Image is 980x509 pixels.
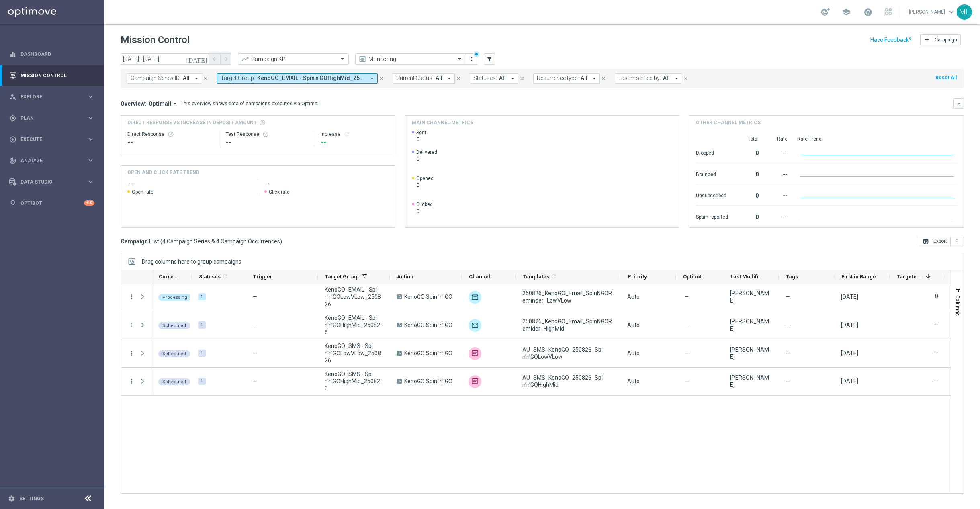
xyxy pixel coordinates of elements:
[955,295,961,316] span: Columns
[186,55,208,63] i: [DATE]
[142,258,241,265] div: Row Groups
[9,114,16,122] i: gps_fixed
[183,75,190,82] span: All
[416,175,434,182] span: Opened
[9,200,95,206] button: lightbulb Optibot +10
[684,378,689,385] span: —
[509,75,516,82] i: arrow_drop_down
[397,323,402,327] span: A
[522,374,614,388] span: AU_SMS_KenoGO_250826_Spin'n'GOHighMid
[121,34,190,46] h1: Mission Control
[9,157,87,164] div: Analyze
[344,131,350,137] i: refresh
[87,93,94,100] i: keyboard_arrow_right
[412,119,473,126] h4: Main channel metrics
[325,342,383,364] span: KenoGO_SMS - Spin'n'GOLowVLow_250826
[416,182,434,189] span: 0
[537,75,579,82] span: Recurrence type:
[738,188,759,201] div: 0
[146,100,181,107] button: Optimail arrow_drop_down
[934,377,938,384] label: —
[121,238,282,245] h3: Campaign List
[935,37,957,43] span: Campaign
[455,74,462,83] button: close
[128,378,135,385] button: more_vert
[768,136,788,142] div: Rate
[20,43,94,65] a: Dashboard
[9,51,95,57] button: equalizer Dashboard
[954,238,960,245] i: more_vert
[682,74,689,83] button: close
[209,53,220,65] button: arrow_back
[797,136,957,142] div: Rate Trend
[9,43,94,65] div: Dashboard
[127,169,199,176] h4: OPEN AND CLICK RATE TREND
[947,8,956,16] span: keyboard_arrow_down
[199,274,221,280] span: Statuses
[9,114,87,122] div: Plan
[9,200,16,207] i: lightbulb
[253,294,257,300] span: —
[581,75,587,82] span: All
[87,157,94,164] i: keyboard_arrow_right
[786,378,790,385] span: —
[663,75,670,82] span: All
[149,100,171,107] span: Optimail
[321,131,389,137] div: Increase
[469,347,481,360] img: Vonage
[550,273,557,280] i: refresh
[935,292,938,300] label: 0
[627,378,640,384] span: Auto
[683,76,689,81] i: close
[469,375,481,388] div: Vonage
[628,274,647,280] span: Priority
[202,74,209,83] button: close
[404,321,452,329] span: KenoGO Spin 'n' GO
[841,274,876,280] span: First in Range
[919,238,964,244] multiple-options-button: Export to CSV
[162,295,187,300] span: Processing
[473,75,497,82] span: Statuses:
[131,75,181,82] span: Campaign Series ID:
[436,75,442,82] span: All
[469,319,481,332] img: Optimail
[696,188,728,201] div: Unsubscribed
[738,136,759,142] div: Total
[9,72,95,79] button: Mission Control
[87,114,94,122] i: keyboard_arrow_right
[897,274,923,280] span: Targeted Customers
[416,129,426,136] span: Sent
[253,274,272,280] span: Trigger
[121,53,209,65] input: Select date range
[142,258,241,265] span: Drag columns here to group campaigns
[768,188,788,201] div: --
[84,200,94,206] div: +10
[220,53,231,65] button: arrow_forward
[601,76,606,81] i: close
[9,178,87,186] div: Data Studio
[9,94,95,100] button: person_search Explore keyboard_arrow_right
[9,157,95,164] div: track_changes Analyze keyboard_arrow_right
[923,238,929,245] i: open_in_browser
[397,274,413,280] span: Action
[378,76,384,81] i: close
[128,350,135,357] button: more_vert
[738,210,759,223] div: 0
[132,189,153,195] span: Open rate
[956,101,962,106] i: keyboard_arrow_down
[253,350,257,356] span: —
[397,351,402,356] span: A
[684,321,689,329] span: —
[523,274,549,280] span: Templates
[397,379,402,384] span: A
[696,210,728,223] div: Spam reported
[158,350,190,357] colored-tag: Scheduled
[127,137,213,147] div: --
[9,93,16,100] i: person_search
[159,274,178,280] span: Current Status
[519,76,525,81] i: close
[198,293,206,300] div: 1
